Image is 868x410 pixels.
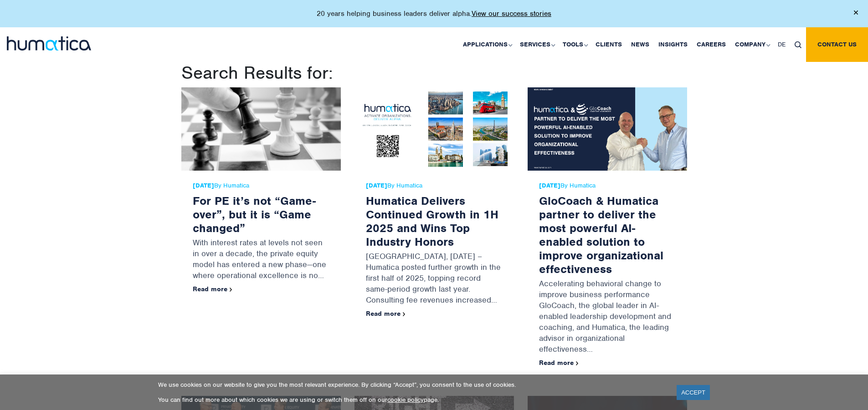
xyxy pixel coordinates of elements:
span: By Humatica [193,182,329,189]
a: Careers [692,27,730,62]
img: arrowicon [576,361,579,365]
a: Applications [458,27,515,62]
h1: Search Results for: [181,62,687,84]
a: Humatica Delivers Continued Growth in 1H 2025 and Wins Top Industry Honors [366,193,498,249]
img: arrowicon [230,288,232,292]
a: View our success stories [472,9,551,18]
a: Tools [558,27,591,62]
img: arrowicon [403,312,406,316]
p: Accelerating behavioral change to improve business performance GloCoach, the global leader in AI-... [539,276,676,359]
a: DE [773,27,790,62]
a: Read more [193,285,232,293]
p: [GEOGRAPHIC_DATA], [DATE] – Humatica posted further growth in the first half of 2025, topping rec... [366,248,503,310]
a: GloCoach & Humatica partner to deliver the most powerful AI-enabled solution to improve organizat... [539,193,663,276]
a: Read more [539,359,579,367]
a: Insights [654,27,692,62]
a: Contact us [806,27,868,62]
a: ACCEPT [677,385,710,400]
span: By Humatica [366,182,503,189]
a: News [627,27,654,62]
a: Read more [366,309,406,318]
img: GloCoach & Humatica partner to deliver the most powerful AI-enabled solution to improve organizat... [528,87,687,171]
p: We use cookies on our website to give you the most relevant experience. By clicking “Accept”, you... [158,381,665,389]
strong: [DATE] [539,182,560,189]
a: Company [730,27,773,62]
img: search_icon [795,41,801,48]
p: You can find out more about which cookies we are using or switch them off on our page. [158,396,665,404]
img: logo [7,36,91,51]
img: For PE it’s not “Game-over”, but it is “Game changed” [181,87,341,171]
span: By Humatica [539,182,676,189]
img: Humatica Delivers Continued Growth in 1H 2025 and Wins Top Industry Honors [354,87,514,171]
strong: [DATE] [366,182,387,189]
a: cookie policy [387,396,424,404]
span: DE [778,40,786,48]
a: Clients [591,27,627,62]
a: Services [515,27,558,62]
a: For PE it’s not “Game-over”, but it is “Game changed” [193,193,316,235]
p: 20 years helping business leaders deliver alpha. [317,9,551,18]
strong: [DATE] [193,182,214,189]
p: With interest rates at levels not seen in over a decade, the private equity model has entered a n... [193,235,329,285]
